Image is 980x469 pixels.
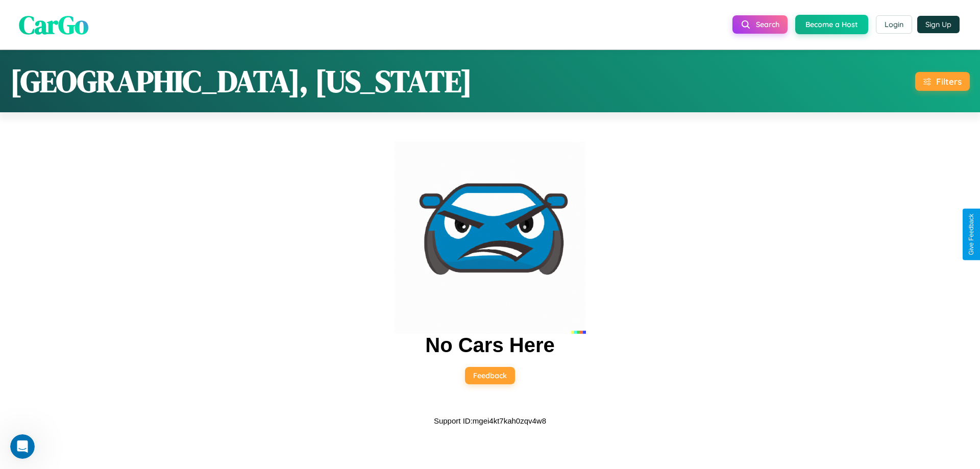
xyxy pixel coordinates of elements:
button: Login [876,15,912,34]
div: Filters [936,76,962,87]
button: Become a Host [795,15,868,34]
h2: No Cars Here [425,334,554,357]
h1: [GEOGRAPHIC_DATA], [US_STATE] [10,60,472,102]
img: car [394,142,586,334]
span: Search [756,20,779,29]
button: Sign Up [917,16,960,33]
span: CarGo [19,7,88,42]
div: Give Feedback [968,214,975,255]
button: Filters [915,72,970,91]
iframe: Intercom live chat [10,434,35,459]
button: Feedback [465,367,515,384]
p: Support ID: mgei4kt7kah0zqv4w8 [434,414,546,428]
button: Search [732,15,788,34]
